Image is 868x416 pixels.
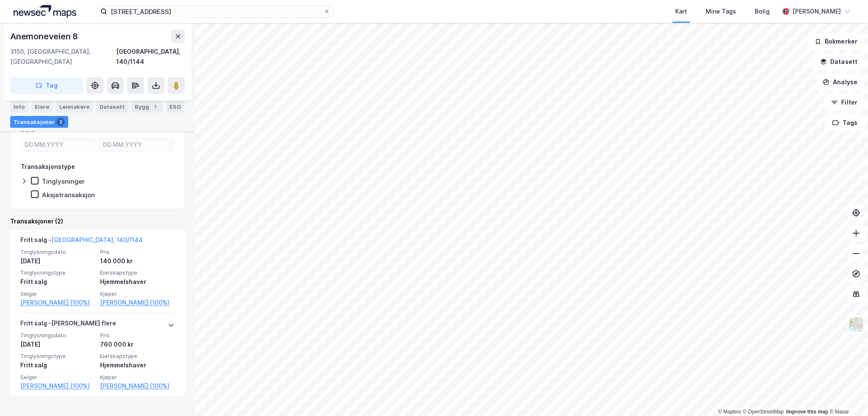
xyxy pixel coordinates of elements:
[107,5,323,18] input: Søk på adresse, matrikkel, gårdeiere, leietakere eller personer
[100,298,175,308] a: [PERSON_NAME] (100%)
[718,409,741,415] a: Mapbox
[42,191,95,199] div: Aksjetransaksjon
[20,360,95,370] div: Fritt salg
[100,353,175,360] span: Eierskapstype
[20,235,143,248] div: Fritt salg -
[42,177,85,185] div: Tinglysninger
[100,248,175,256] span: Pris
[100,381,175,391] a: [PERSON_NAME] (100%)
[793,6,841,17] div: [PERSON_NAME]
[51,236,143,243] a: [GEOGRAPHIC_DATA], 140/1144
[20,332,95,339] span: Tinglysningsdato
[56,118,65,126] div: 2
[166,101,184,113] div: ESG
[824,94,865,111] button: Filter
[825,114,865,131] button: Tags
[100,374,175,381] span: Kjøper
[21,138,95,151] input: DD.MM.YYYY
[20,269,95,276] span: Tinglysningstype
[20,381,95,391] a: [PERSON_NAME] (100%)
[96,101,128,113] div: Datasett
[10,216,185,226] div: Transaksjoner (2)
[10,116,68,128] div: Transaksjoner
[675,6,687,17] div: Kart
[100,360,175,370] div: Hjemmelshaver
[20,256,95,266] div: [DATE]
[20,339,95,350] div: [DATE]
[116,47,185,67] div: [GEOGRAPHIC_DATA], 140/1144
[815,74,865,91] button: Analyse
[706,6,736,17] div: Mine Tags
[20,248,95,256] span: Tinglysningsdato
[131,101,163,113] div: Bygg
[20,298,95,308] a: [PERSON_NAME] (100%)
[100,269,175,276] span: Eierskapstype
[20,318,116,332] div: Fritt salg - [PERSON_NAME] flere
[10,30,80,43] div: Anemoneveien 8
[813,53,865,70] button: Datasett
[31,101,53,113] div: Eiere
[100,138,174,151] input: DD.MM.YYYY
[755,6,770,17] div: Bolig
[826,375,868,416] iframe: Chat Widget
[100,339,175,350] div: 760 000 kr
[151,102,159,111] div: 1
[743,409,784,415] a: OpenStreetMap
[20,277,95,287] div: Fritt salg
[848,317,864,333] img: Z
[14,5,76,18] img: logo.a4113a55bc3d86da70a041830d287a7e.svg
[10,47,116,67] div: 3150, [GEOGRAPHIC_DATA], [GEOGRAPHIC_DATA]
[807,33,865,50] button: Bokmerker
[100,332,175,339] span: Pris
[20,353,95,360] span: Tinglysningstype
[100,290,175,298] span: Kjøper
[10,77,83,94] button: Tag
[21,162,75,172] div: Transaksjonstype
[20,290,95,298] span: Selger
[20,374,95,381] span: Selger
[826,375,868,416] div: Kontrollprogram for chat
[786,409,828,415] a: Improve this map
[56,101,93,113] div: Leietakere
[100,277,175,287] div: Hjemmelshaver
[100,256,175,266] div: 140 000 kr
[10,101,28,113] div: Info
